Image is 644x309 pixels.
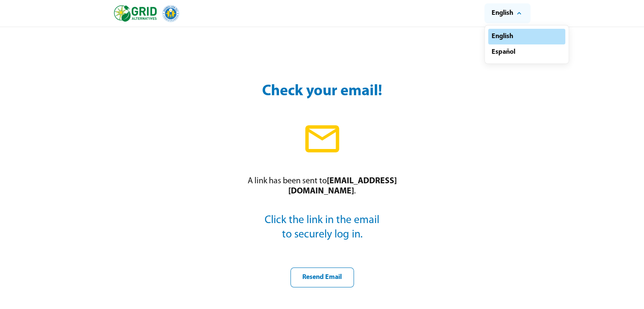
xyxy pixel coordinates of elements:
[484,3,531,23] button: Select
[492,48,562,57] div: Español
[288,177,397,196] strong: [EMAIL_ADDRESS][DOMAIN_NAME]
[488,29,565,44] li: option
[488,44,565,60] li: option
[232,176,412,196] pre: A link has been sent to .
[290,268,354,287] button: Resend Email
[298,273,347,282] div: Resend Email
[262,213,382,242] pre: Click the link in the email to securely log in.
[485,25,569,63] ul: listbox
[114,5,179,22] img: logo
[262,81,382,102] div: Check your email!
[492,32,562,41] div: English
[492,9,513,18] div: English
